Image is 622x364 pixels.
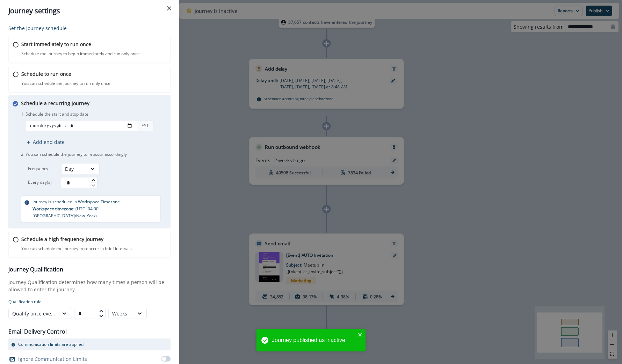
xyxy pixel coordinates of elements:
p: You can schedule the journey to run only once [21,80,110,87]
p: 1. Schedule the start and stop date [21,111,168,117]
p: Communication limits are applied. [18,341,85,348]
p: Qualification rule [8,299,171,305]
p: Ignore Communication Limits [18,355,87,363]
p: Add end date [33,138,65,146]
p: Schedule the journey to begin immediately and run only once [21,51,140,57]
p: Schedule a recurring journey [21,100,89,107]
div: Weeks [112,310,130,317]
p: You can schedule the journey to reoccur in brief intervals [21,246,132,252]
p: Schedule a high frequency journey [21,235,103,243]
div: Journey published as inactive [272,336,356,344]
div: Qualify once every [12,310,55,317]
p: Every day(s) [28,177,58,185]
span: Workspace timezone: [32,206,75,212]
p: Set the journey schedule [8,24,171,32]
button: Close [164,3,175,14]
p: 2. You can schedule the journey to reoccur accordingly [21,148,168,160]
p: Journey is scheduled in Workspace Timezone ( UTC -04:00 [GEOGRAPHIC_DATA]/New_York ) [32,198,158,219]
p: Start immediately to run once [21,41,91,48]
p: Frequency [28,166,61,172]
button: close [358,332,363,337]
p: Email Delivery Control [8,327,67,336]
p: Schedule to run once [21,70,71,78]
h3: Journey Qualification [8,266,171,273]
div: Day [65,165,83,173]
div: Journey settings [8,6,171,16]
p: Journey Qualification determines how many times a person will be allowed to enter the journey [8,278,171,293]
div: EST [137,120,153,131]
